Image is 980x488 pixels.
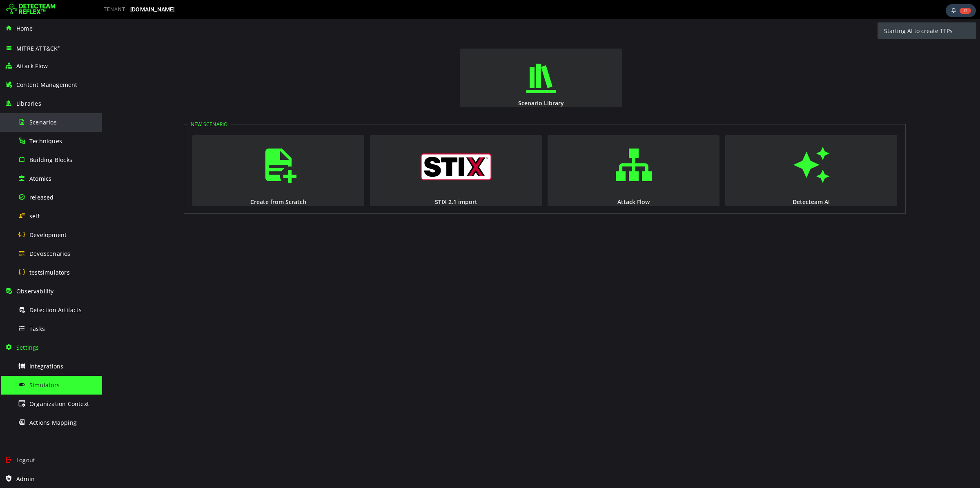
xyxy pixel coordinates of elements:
[16,44,60,52] span: MITRE ATT&CK
[622,179,796,187] div: Detecteam AI
[16,100,41,107] span: Libraries
[960,8,971,14] span: 13
[16,62,48,70] span: Attack Flow
[29,325,45,333] span: Tasks
[29,137,62,145] span: Techniques
[16,81,78,89] span: Content Management
[6,3,56,16] img: Detecteam logo
[623,116,795,187] button: Detecteam AI
[29,231,67,239] span: Development
[85,102,129,109] legend: New Scenario
[318,135,390,162] img: logo_stix.svg
[16,24,33,32] span: Home
[267,179,441,187] div: STIX 2.1 import
[130,6,175,13] span: [DOMAIN_NAME]
[29,362,63,370] span: Integrations
[777,4,874,21] div: Starting AI to create TTPs
[29,212,40,220] span: self
[29,250,71,257] span: DevoScenarios
[445,116,617,187] button: Attack Flow
[445,179,618,187] div: Attack Flow
[16,344,39,351] span: Settings
[29,268,70,276] span: testsimulators
[90,116,262,187] button: Create from Scratch
[16,475,35,483] span: Admin
[29,118,57,126] span: Scenarios
[29,156,72,164] span: Building Blocks
[358,30,520,89] button: Scenario Library
[58,45,60,49] sup: ®
[29,306,82,314] span: Detection Artifacts
[104,7,127,12] span: TENANT:
[357,80,521,88] div: Scenario Library
[16,456,35,464] span: Logout
[29,175,51,182] span: Atomics
[29,193,54,201] span: released
[16,287,54,295] span: Observability
[268,116,440,187] button: STIX 2.1 import
[29,419,77,426] span: Actions Mapping
[29,381,60,389] span: Simulators
[946,4,976,17] div: Task Notifications
[89,179,263,187] div: Create from Scratch
[29,400,89,408] span: Organization Context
